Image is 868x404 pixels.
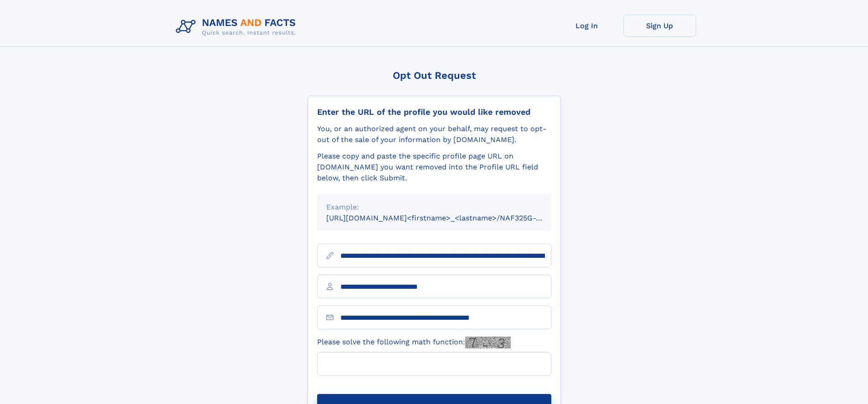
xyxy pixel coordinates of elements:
div: You, or an authorized agent on your behalf, may request to opt-out of the sale of your informatio... [317,123,551,145]
div: Example: [326,202,542,213]
a: Log In [550,15,623,37]
div: Opt Out Request [308,70,561,81]
div: Enter the URL of the profile you would like removed [317,107,551,117]
small: [URL][DOMAIN_NAME]<firstname>_<lastname>/NAF325G-xxxxxxxx [326,214,569,222]
a: Sign Up [623,15,696,37]
div: Please copy and paste the specific profile page URL on [DOMAIN_NAME] you want removed into the Pr... [317,151,551,184]
label: Please solve the following math function: [317,337,511,348]
img: Logo Names and Facts [172,15,303,39]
